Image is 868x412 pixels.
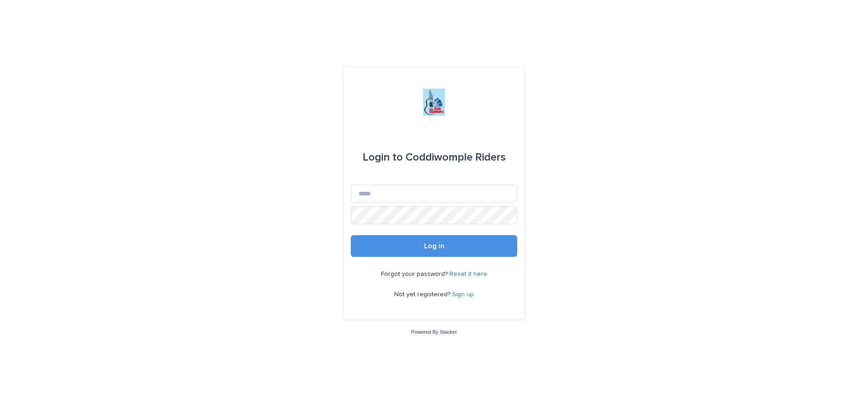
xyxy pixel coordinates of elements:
button: Log in [351,235,517,257]
a: Sign up [452,291,474,298]
div: Coddiwomple Riders [363,145,506,170]
span: Forgot your password? [381,271,449,277]
img: jxsLJbdS1eYBI7rVAS4p [423,89,445,116]
span: Log in [424,242,444,250]
a: Reset it here [449,271,487,277]
a: Powered By Stacker [411,329,457,335]
span: Login to [363,152,403,163]
span: Not yet registered? [394,291,452,298]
